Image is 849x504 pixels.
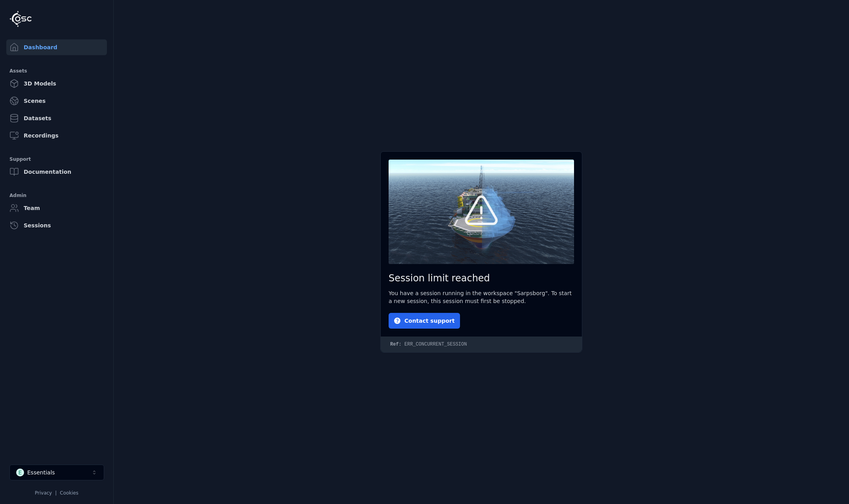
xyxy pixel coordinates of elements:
div: E [16,469,24,476]
a: Datasets [6,110,107,126]
h2: Session limit reached [389,272,574,285]
img: Logo [9,11,32,27]
div: You have a session running in the workspace "Sarpsborg". To start a new session, this session mus... [389,289,574,305]
code: ERR_CONCURRENT_SESSION [381,337,582,352]
a: Privacy [35,490,52,496]
a: Dashboard [6,39,107,55]
span: | [55,490,57,496]
button: Select a workspace [9,465,104,480]
div: Admin [9,191,104,200]
strong: Ref: [390,342,402,347]
a: Scenes [6,93,107,109]
a: Team [6,200,107,216]
a: Recordings [6,128,107,143]
a: Documentation [6,164,107,180]
div: Essentials [27,469,55,476]
div: Support [9,154,104,164]
button: Contact support [389,313,460,329]
a: Cookies [60,490,79,496]
a: Sessions [6,218,107,233]
div: Assets [9,66,104,76]
a: 3D Models [6,76,107,91]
